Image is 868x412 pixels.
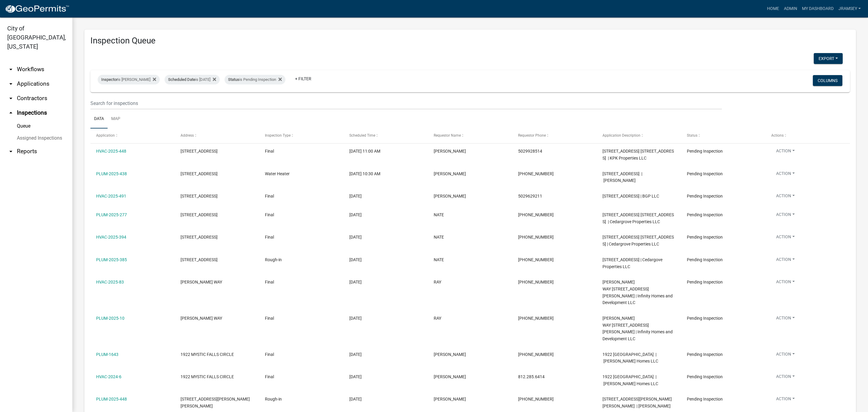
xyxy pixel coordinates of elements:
span: NATE [434,235,444,239]
span: Final [265,235,274,239]
span: BALES WAY [181,316,222,321]
span: 502-262-0455 [518,316,554,321]
span: 1922 MYSTIC FALLS CIRCLE [181,352,234,357]
span: Final [265,352,274,357]
span: Pending Inspection [687,280,723,284]
span: Status [687,133,697,138]
div: [DATE] 10:30 AM [349,170,422,177]
a: + Filter [290,73,316,84]
datatable-header-cell: Application Description [597,128,681,143]
button: Action [771,351,800,360]
span: 5 CEDARGROVE LANE [181,235,218,239]
span: Pending Inspection [687,212,723,217]
span: 1922 MYSTIC FALLS CIRCLE [181,374,234,379]
span: Application [96,133,115,138]
button: Action [771,211,800,220]
a: PLUM-1643 [96,352,118,357]
datatable-header-cell: Scheduled Time [344,128,428,143]
span: Pending Inspection [687,352,723,357]
span: 3005 INDUSTRIAL PARK 3009 Industrial Parkway | BGP LLC [602,194,659,198]
span: 1311 SANDSTONE DR [181,171,218,176]
i: arrow_drop_down [7,66,14,73]
span: 502-296-2555 [518,235,554,239]
a: PLUM-2025-438 [96,171,127,176]
span: NATE [434,212,444,217]
span: 1922 MYSTIC FALLS CIRCLE | Klein Homes LLC [602,374,658,386]
datatable-header-cell: Actions [766,128,850,143]
a: Home [765,3,782,14]
span: 5029928514 [518,149,542,154]
span: Final [265,374,274,379]
span: BALES WAY 3003 Bales Way | Infinity Homes and Development LLC [602,280,673,305]
i: arrow_drop_down [7,148,14,155]
span: Pending Inspection [687,374,723,379]
h3: Inspection Queue [90,36,850,46]
span: 5 CEDARGROVE LANE [181,212,218,217]
span: Steve Banet [434,397,466,401]
span: Pending Inspection [687,171,723,176]
span: ANNA LUKING [434,149,466,154]
a: PLUM-2025-10 [96,316,124,321]
span: BALES WAY 3003 Bales Way | Infinity Homes and Development LLC [602,316,673,341]
span: 3005 INDUSTRIAL PARK [181,194,218,198]
span: 5 CEDARGROVE LANE 5 Cedargrove Lane | Cedargrove Properties LLC [602,235,674,246]
span: Status [228,77,239,82]
span: Scheduled Date [168,77,195,82]
datatable-header-cell: Address [175,128,259,143]
span: 1922 MYSTIC FALLS CIRCLE | Klein Homes LLC [602,352,658,364]
span: 812.285.6414 [518,374,545,379]
span: Final [265,316,274,321]
span: 5029629211 [518,194,542,198]
span: Rough-in [265,257,282,262]
span: Inspection Type [265,133,291,138]
i: arrow_drop_down [7,95,14,102]
a: HVAC-2024-6 [96,374,121,379]
a: HVAC-2025-394 [96,235,126,239]
span: Pending Inspection [687,194,723,198]
button: Action [771,170,800,179]
span: BALES WAY [181,280,222,284]
a: HVAC-2025-83 [96,280,124,284]
a: HVAC-2025-448 [96,149,126,154]
div: [DATE] [349,373,422,380]
a: My Dashboard [800,3,836,14]
button: Action [771,315,800,324]
div: is Pending Inspection [225,75,285,84]
div: is [PERSON_NAME] [98,75,160,84]
div: [DATE] [349,193,422,200]
div: [DATE] [349,211,422,218]
span: 4203 MARY EMMA DRIVE | Needler Mary [602,397,672,408]
span: Pending Inspection [687,257,723,262]
span: Pending Inspection [687,235,723,239]
span: ANITA TATUM [434,171,466,176]
span: 5 CEDARGROVE LANE 5 Cedargrove Lane | Cedargrove Properties LLC [602,212,674,224]
span: Scheduled Time [349,133,375,138]
a: jramsey [836,3,863,14]
datatable-header-cell: Inspection Type [259,128,344,143]
span: Final [265,149,274,154]
span: Pending Inspection [687,149,723,154]
button: Action [771,256,800,265]
div: is [DATE] [165,75,220,84]
datatable-header-cell: Status [681,128,766,143]
div: [DATE] [349,396,422,403]
button: Action [771,373,800,382]
span: Final [265,280,274,284]
span: 4203 MARY EMMA DRIVE [181,397,250,408]
datatable-header-cell: Requestor Name [428,128,512,143]
span: 502-296-2555 [518,257,554,262]
span: Rough-in [265,397,282,401]
span: 812-590-5467 [518,397,554,401]
span: Inspector [101,77,118,82]
span: Address [181,133,194,138]
span: 1 CEDARGROVE LANE 1 Cedargrove Lot 6 | Cedargove Properties LLC [602,257,662,269]
i: arrow_drop_up [7,109,14,116]
span: 1311 SANDSTONE DR 1311 Sandstone Drive | Tatum Anita [602,171,642,183]
datatable-header-cell: Application [90,128,175,143]
span: Application Description [602,133,640,138]
span: RAY [434,316,441,321]
div: [DATE] [349,256,422,263]
span: Actions [771,133,784,138]
span: Jeremy Ramsey [434,374,466,379]
span: Requestor Name [434,133,461,138]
